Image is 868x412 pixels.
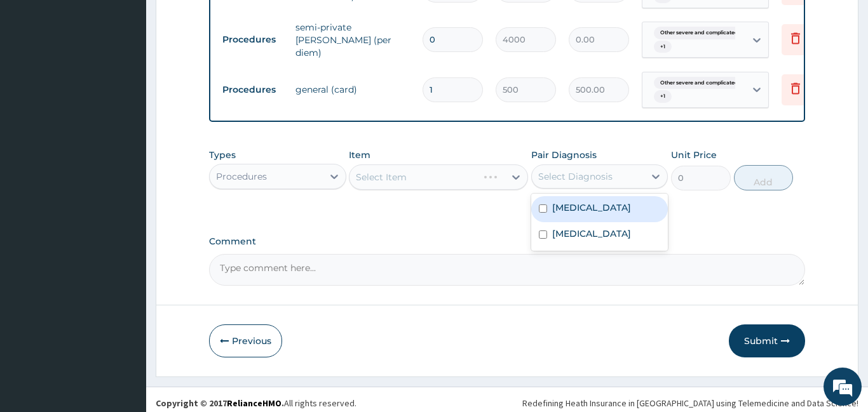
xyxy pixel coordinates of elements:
span: Other severe and complicated P... [654,27,754,39]
label: Comment [209,236,805,247]
span: + 1 [654,41,672,53]
button: Previous [209,324,282,357]
img: d_794563401_company_1708531726252_794563401 [24,63,51,95]
td: general (card) [289,77,416,102]
span: + 1 [654,90,672,103]
div: Redefining Heath Insurance in [GEOGRAPHIC_DATA] using Telemedicine and Data Science! [522,397,858,409]
a: RelianceHMO [227,397,281,409]
button: Add [734,165,794,190]
span: Other severe and complicated P... [654,77,754,90]
label: Item [349,149,370,161]
label: Unit Price [671,149,717,161]
td: semi-private [PERSON_NAME] (per diem) [289,15,416,65]
td: Procedures [216,28,289,51]
div: Procedures [216,170,267,183]
textarea: Type your message and hit 'Enter' [6,276,242,321]
span: We're online! [74,124,175,253]
div: Select Diagnosis [538,170,613,183]
strong: Copyright © 2017 . [156,397,284,409]
label: [MEDICAL_DATA] [552,227,631,240]
button: Submit [729,324,805,357]
label: [MEDICAL_DATA] [552,201,631,214]
label: Pair Diagnosis [531,149,597,161]
div: Minimize live chat window [208,6,239,37]
td: Procedures [216,78,289,102]
label: Types [209,150,236,161]
div: Chat with us now [66,71,214,88]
